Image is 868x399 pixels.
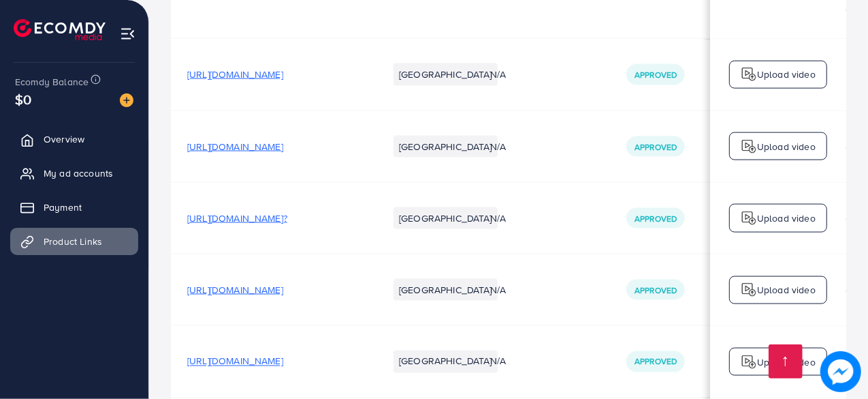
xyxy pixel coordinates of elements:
[393,136,498,158] li: [GEOGRAPHIC_DATA]
[120,26,135,42] img: menu
[393,279,498,301] li: [GEOGRAPHIC_DATA]
[634,69,677,80] span: Approved
[634,213,677,224] span: Approved
[490,211,506,225] span: N/A
[44,201,82,214] span: Payment
[44,235,102,248] span: Product Links
[10,194,138,221] a: Payment
[10,228,138,255] a: Product Links
[187,283,283,297] span: [URL][DOMAIN_NAME]
[634,141,677,153] span: Approved
[490,283,506,297] span: N/A
[757,138,816,155] p: Upload video
[490,355,506,368] span: N/A
[634,284,677,296] span: Approved
[187,140,283,153] span: [URL][DOMAIN_NAME]
[393,207,498,229] li: [GEOGRAPHIC_DATA]
[741,354,757,370] img: logo
[757,210,816,226] p: Upload video
[820,351,861,392] img: image
[15,89,31,109] span: $0
[741,66,757,83] img: logo
[187,211,287,225] span: [URL][DOMAIN_NAME]?
[14,19,106,40] img: logo
[741,138,757,155] img: logo
[15,75,89,89] span: Ecomdy Balance
[393,63,498,85] li: [GEOGRAPHIC_DATA]
[187,68,283,81] span: [URL][DOMAIN_NAME]
[757,282,816,298] p: Upload video
[741,282,757,298] img: logo
[10,160,138,187] a: My ad accounts
[187,355,283,368] span: [URL][DOMAIN_NAME]
[757,354,816,370] p: Upload video
[393,351,498,372] li: [GEOGRAPHIC_DATA]
[490,68,506,81] span: N/A
[10,125,138,153] a: Overview
[120,93,133,107] img: image
[634,356,677,368] span: Approved
[490,140,506,153] span: N/A
[741,210,757,226] img: logo
[757,66,816,83] p: Upload video
[44,166,113,180] span: My ad accounts
[44,132,84,146] span: Overview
